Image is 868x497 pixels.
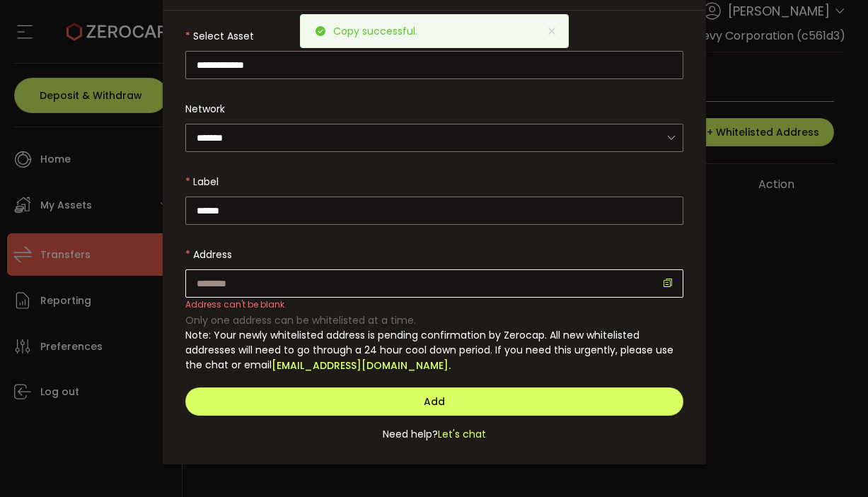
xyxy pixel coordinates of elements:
[272,358,451,373] a: [EMAIL_ADDRESS][DOMAIN_NAME].
[185,313,416,327] span: Only one address can be whitelisted at a time.
[185,328,673,372] span: Note: Your newly whitelisted address is pending confirmation by Zerocap. All new whitelisted addr...
[185,298,287,309] div: Address can't be blank.
[438,427,486,442] span: Let's chat
[383,427,438,442] span: Need help?
[333,26,429,36] p: Copy successful.
[424,394,445,409] span: Add
[185,387,683,416] button: Add
[797,429,868,497] iframe: Chat Widget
